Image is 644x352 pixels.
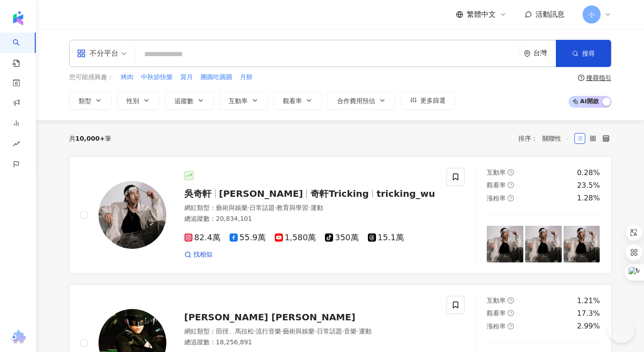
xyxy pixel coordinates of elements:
span: environment [524,50,531,57]
span: 追蹤數 [174,97,193,105]
button: 類型 [69,91,112,109]
span: 漲粉率 [487,323,506,330]
span: question-circle [508,310,514,316]
span: question-circle [508,297,514,304]
span: 82.4萬 [184,233,221,243]
span: 類型 [79,97,91,105]
span: question-circle [508,169,514,176]
span: 互動率 [229,97,248,105]
a: search [13,33,31,68]
span: 吳奇軒 [184,188,212,199]
span: 漲粉率 [487,195,506,202]
div: 網紅類型 ： [184,327,436,336]
button: 烤肉 [120,72,134,82]
span: · [357,328,358,335]
span: 藝術與娛樂 [283,328,315,335]
span: 活動訊息 [536,10,564,19]
div: 不分平台 [77,46,118,61]
span: 日常話題 [249,204,275,211]
span: 10,000+ [75,135,105,142]
span: question-circle [508,182,514,188]
span: 觀看率 [487,181,506,189]
span: 教育與學習 [277,204,308,211]
span: · [275,204,277,211]
span: 觀看率 [283,97,302,105]
iframe: Help Scout Beacon - Open [608,316,635,343]
span: 田徑、馬拉松 [216,328,254,335]
div: 總追蹤數 ： 18,256,891 [184,338,436,347]
span: 55.9萬 [230,233,266,243]
span: 觀看率 [487,309,506,317]
span: 小 [588,10,595,19]
button: 觀看率 [273,91,322,109]
span: 賞月 [180,73,193,82]
span: 流行音樂 [256,328,281,335]
div: 1.21% [577,296,600,306]
span: 奇軒Tricking [310,188,369,199]
img: post-image [564,226,600,262]
span: 更多篩選 [420,97,446,104]
span: [PERSON_NAME] [219,188,303,199]
span: 1,580萬 [275,233,316,243]
button: 合作費用預估 [328,91,395,109]
span: tricking_wu [376,188,435,199]
img: chrome extension [9,330,27,345]
span: [PERSON_NAME] [PERSON_NAME] [184,312,356,323]
span: 月餅 [240,73,253,82]
button: 中秋節快樂 [141,72,173,82]
span: question-circle [508,195,514,201]
span: 互動率 [487,297,506,304]
div: 網紅類型 ： [184,204,436,213]
button: 賞月 [180,72,193,82]
button: 搜尋 [556,40,611,67]
span: 找相似 [193,250,212,259]
span: 日常話題 [317,328,342,335]
span: 藝術與娛樂 [216,204,248,211]
span: 互動率 [487,169,506,176]
div: 0.28% [577,168,600,178]
a: 找相似 [184,250,212,259]
button: 更多篩選 [401,91,455,109]
div: 17.3% [577,309,600,319]
span: 繁體中文 [467,10,496,19]
button: 追蹤數 [165,91,214,109]
span: · [254,328,256,335]
span: · [315,328,316,335]
div: 1.28% [577,193,600,203]
span: 搜尋 [582,50,595,57]
a: KOL Avatar吳奇軒[PERSON_NAME]奇軒Trickingtricking_wu網紅類型：藝術與娛樂·日常話題·教育與學習·運動總追蹤數：20,834,10182.4萬55.9萬1... [69,157,611,274]
span: 團圓吃圓圓 [201,73,232,82]
div: 排序： [518,131,574,146]
div: 共 筆 [69,135,112,142]
span: · [248,204,249,211]
span: question-circle [578,75,584,81]
span: 運動 [359,328,371,335]
span: 烤肉 [121,73,133,82]
button: 月餅 [240,72,253,82]
span: 音樂 [344,328,357,335]
span: · [342,328,344,335]
button: 互動率 [219,91,268,109]
span: question-circle [508,323,514,329]
span: · [281,328,283,335]
span: rise [13,135,20,155]
div: 總追蹤數 ： 20,834,101 [184,214,436,224]
span: 350萬 [325,233,358,243]
img: post-image [487,226,523,262]
div: 23.5% [577,181,600,190]
span: 您可能感興趣： [69,73,113,82]
img: KOL Avatar [99,181,166,249]
img: logo icon [11,11,25,25]
span: 關聯性 [542,131,569,146]
span: 性別 [127,97,139,105]
button: 團圓吃圓圓 [200,72,233,82]
button: 性別 [117,91,160,109]
span: 合作費用預估 [337,97,375,105]
span: 15.1萬 [368,233,404,243]
div: 2.99% [577,321,600,331]
span: · [308,204,310,211]
div: 搜尋指引 [586,74,611,81]
div: 台灣 [533,49,556,57]
span: 中秋節快樂 [141,73,173,82]
span: 運動 [310,204,323,211]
